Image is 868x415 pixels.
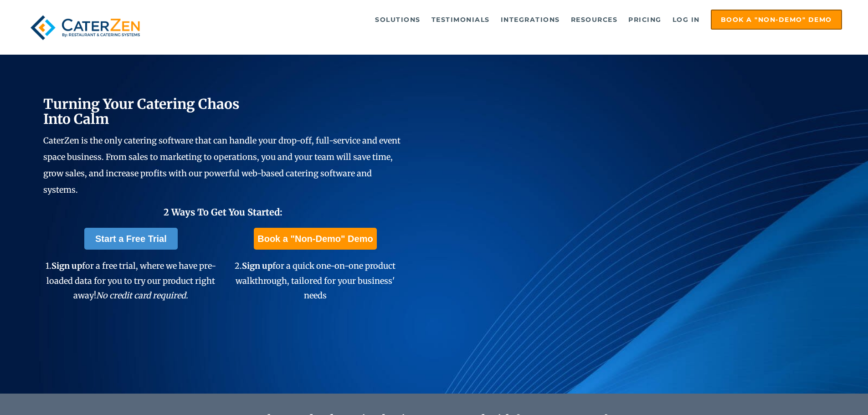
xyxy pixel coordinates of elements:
div: Navigation Menu [165,10,842,30]
a: Integrations [496,10,565,29]
img: caterzen [26,10,144,46]
span: 1. for a free trial, where we have pre-loaded data for you to try our product right away! [46,261,216,301]
a: Testimonials [427,10,494,29]
a: Solutions [370,10,425,29]
span: Turning Your Catering Chaos Into Calm [43,95,240,128]
span: Sign up [242,261,272,271]
a: Resources [566,10,622,29]
a: Log in [668,10,704,29]
span: Sign up [51,261,82,271]
a: Book a "Non-Demo" Demo [711,10,842,30]
em: No credit card required. [96,290,188,301]
a: Pricing [624,10,666,29]
a: Book a "Non-Demo" Demo [254,228,376,250]
span: 2 Ways To Get You Started: [164,206,282,218]
span: CaterZen is the only catering software that can handle your drop-off, full-service and event spac... [43,135,401,195]
a: Start a Free Trial [84,228,178,250]
span: 2. for a quick one-on-one product walkthrough, tailored for your business' needs [235,261,395,301]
